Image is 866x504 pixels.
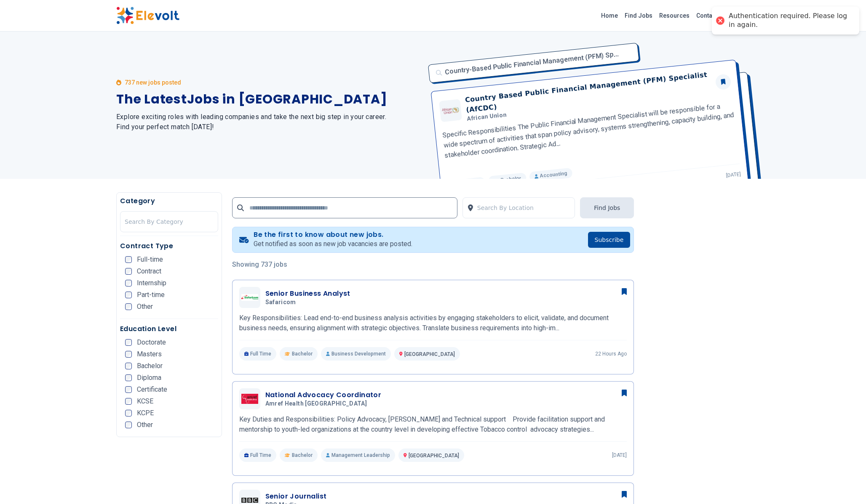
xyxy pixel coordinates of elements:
span: Part-time [137,292,165,298]
input: Other [125,303,132,310]
span: Other [137,422,153,428]
h5: Education Level [120,324,218,334]
span: Other [137,303,153,310]
a: Find Jobs [621,9,656,22]
h5: Contract Type [120,241,218,251]
input: Masters [125,351,132,358]
span: Contract [137,268,161,275]
a: Resources [656,9,693,22]
span: Diploma [137,374,161,381]
input: Part-time [125,292,132,298]
h3: National Advocacy Coordinator [265,390,382,400]
iframe: Chat Widget [824,464,866,504]
input: Other [125,422,132,428]
span: Doctorate [137,339,166,346]
a: Amref Health AfricaNational Advocacy CoordinatorAmref Health [GEOGRAPHIC_DATA]Key Duties and Resp... [239,388,627,462]
img: Safaricom [241,294,258,301]
p: Business Development [321,347,391,361]
span: Masters [137,351,162,358]
input: KCPE [125,410,132,416]
span: Safaricom [265,299,296,306]
span: [GEOGRAPHIC_DATA] [404,351,455,357]
span: [GEOGRAPHIC_DATA] [409,453,459,459]
input: Contract [125,268,132,275]
h2: Explore exciting roles with leading companies and take the next big step in your career. Find you... [116,112,423,132]
button: Subscribe [588,232,631,248]
h1: The Latest Jobs in [GEOGRAPHIC_DATA] [116,92,423,107]
input: KCSE [125,398,132,405]
a: SafaricomSenior Business AnalystSafaricomKey Responsibilities: Lead end-to-end business analysis ... [239,287,627,361]
img: Elevolt [116,7,179,24]
input: Diploma [125,374,132,381]
p: Full Time [239,448,277,462]
a: Contact [693,9,721,22]
a: Home [598,9,621,22]
span: KCSE [137,398,153,405]
span: KCPE [137,410,154,416]
p: 22 hours ago [595,350,627,357]
input: Full-time [125,256,132,263]
span: Bachelor [292,350,313,357]
h5: Category [120,196,218,206]
span: Internship [137,280,166,286]
span: Certificate [137,386,167,393]
span: Bachelor [137,363,163,369]
img: BBC Media [241,498,258,502]
iframe: Advertisement [644,226,750,478]
input: Internship [125,280,132,286]
span: Bachelor [292,452,313,459]
img: Amref Health Africa [241,394,258,403]
h3: Senior Business Analyst [265,289,350,299]
input: Certificate [125,386,132,393]
p: Get notified as soon as new job vacancies are posted. [254,239,412,249]
span: Amref Health [GEOGRAPHIC_DATA] [265,400,367,408]
p: 737 new jobs posted [125,78,181,87]
p: Management Leadership [321,448,395,462]
span: Full-time [137,256,163,263]
p: Key Duties and Responsibilities: Policy Advocacy, [PERSON_NAME] and Technical support Provide fac... [239,414,627,435]
p: [DATE] [612,452,627,459]
p: Showing 737 jobs [232,260,634,270]
p: Key Responsibilities: Lead end-to-end business analysis activities by engaging stakeholders to el... [239,313,627,333]
h3: Senior Journalist [265,491,327,501]
input: Bachelor [125,363,132,369]
div: Authentication required. Please log in again. [729,12,851,29]
p: Full Time [239,347,277,361]
button: Find Jobs [580,197,634,218]
h4: Be the first to know about new jobs. [254,231,412,239]
input: Doctorate [125,339,132,346]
